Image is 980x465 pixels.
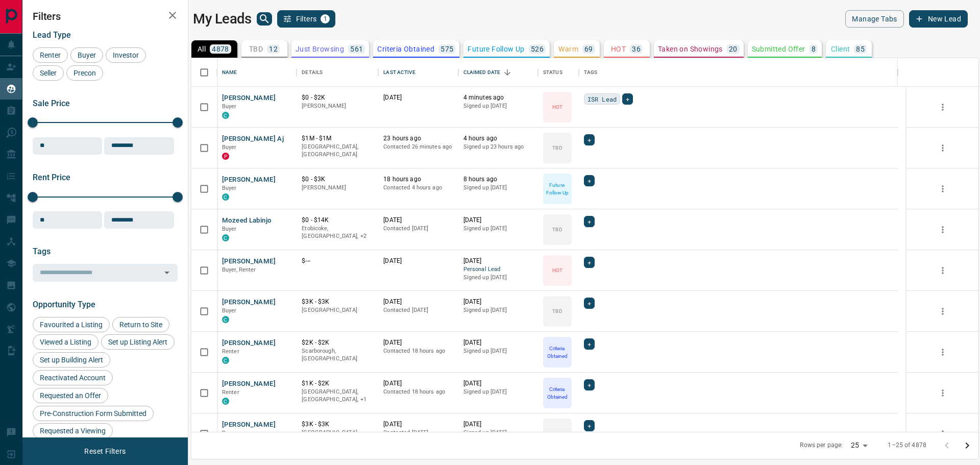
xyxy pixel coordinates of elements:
p: [DATE] [463,420,533,429]
p: 36 [632,45,641,53]
p: [PERSON_NAME] [302,102,373,110]
div: Favourited a Listing [33,317,110,332]
button: Open [160,265,174,280]
p: HOT [552,266,562,274]
button: more [935,263,950,278]
div: Tags [584,58,598,87]
div: Pre-Construction Form Submitted [33,406,154,421]
span: + [587,339,591,349]
button: [PERSON_NAME] [222,420,276,430]
p: Signed up [DATE] [463,306,533,314]
button: [PERSON_NAME] [222,298,276,307]
p: Signed up [DATE] [463,347,533,355]
span: Buyer [222,185,237,191]
div: Requested an Offer [33,388,108,403]
div: Buyer [70,47,103,63]
p: Contacted [DATE] [383,225,453,233]
p: Contacted 4 hours ago [383,184,453,192]
p: HOT [611,45,626,53]
span: Buyer [222,144,237,151]
p: HOT [552,103,562,111]
span: + [587,257,591,267]
div: Claimed Date [458,58,538,87]
p: 4 hours ago [463,134,533,143]
p: [DATE] [383,216,453,225]
button: [PERSON_NAME] [222,379,276,389]
button: Filters1 [277,10,336,28]
span: Renter [222,348,239,355]
div: Precon [66,65,103,81]
p: Future Follow Up [468,45,524,53]
p: Contacted 18 hours ago [383,388,453,396]
span: Buyer [222,103,237,110]
button: Sort [500,65,514,80]
p: Signed up 23 hours ago [463,143,533,151]
button: [PERSON_NAME] [222,257,276,266]
p: [DATE] [463,257,533,265]
p: 575 [440,45,453,53]
p: Contacted [DATE] [383,429,453,437]
p: Contacted 26 minutes ago [383,143,453,151]
div: + [584,338,595,350]
p: 8 hours ago [463,175,533,184]
div: Set up Building Alert [33,352,110,368]
h2: Filters [33,10,178,22]
div: 25 [847,438,871,453]
span: + [587,176,591,186]
div: + [584,298,595,309]
span: Precon [70,69,100,77]
p: TBD [552,226,562,233]
span: + [587,216,591,227]
span: Favourited a Listing [36,321,106,329]
button: more [935,385,950,401]
p: $1K - $2K [302,379,373,388]
button: more [935,426,950,442]
p: TBD [552,307,562,315]
span: Lead Type [33,30,71,40]
div: + [584,134,595,145]
div: Set up Listing Alert [101,334,175,350]
h1: My Leads [193,11,252,27]
p: Signed up [DATE] [463,274,533,282]
div: Requested a Viewing [33,423,113,438]
span: + [587,380,591,390]
button: search button [257,12,272,26]
p: $3K - $3K [302,420,373,429]
div: Seller [33,65,64,81]
span: Investor [109,51,142,59]
div: Last Active [383,58,415,87]
div: Tags [579,58,898,87]
p: Criteria Obtained [377,45,434,53]
p: TBD [249,45,263,53]
p: Criteria Obtained [544,385,571,401]
p: [DATE] [463,379,533,388]
p: Just Browsing [296,45,344,53]
span: + [587,135,591,145]
div: Status [538,58,579,87]
p: [DATE] [463,298,533,306]
button: more [935,181,950,197]
p: [GEOGRAPHIC_DATA] [302,306,373,314]
p: 12 [269,45,278,53]
button: more [935,100,950,115]
p: Signed up [DATE] [463,102,533,110]
p: 561 [350,45,363,53]
p: Signed up [DATE] [463,429,533,437]
button: more [935,140,950,156]
span: + [587,298,591,308]
p: $0 - $14K [302,216,373,225]
span: Renter [222,389,239,396]
div: + [584,379,595,390]
p: 23 hours ago [383,134,453,143]
p: Contacted [DATE] [383,306,453,314]
p: $2K - $2K [302,338,373,347]
span: Sale Price [33,99,70,108]
span: 1 [322,15,329,22]
span: Pre-Construction Form Submitted [36,409,150,418]
p: Vaughan [302,388,373,404]
p: $3K - $3K [302,298,373,306]
button: [PERSON_NAME] [222,338,276,348]
p: $0 - $2K [302,93,373,102]
div: Name [217,58,297,87]
p: 4 minutes ago [463,93,533,102]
